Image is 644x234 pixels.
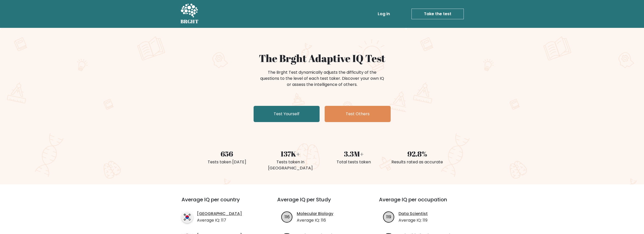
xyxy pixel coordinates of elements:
div: 656 [198,148,256,159]
a: [GEOGRAPHIC_DATA] [197,211,242,217]
img: country [181,211,193,223]
a: Take the test [411,9,464,19]
h3: Average IQ per country [181,197,259,209]
div: 137K+ [262,148,319,159]
div: Total tests taken [325,159,383,165]
a: Log in [376,9,392,19]
p: Average IQ: 116 [297,217,333,223]
div: Tests taken [DATE] [198,159,256,165]
a: Molecular Biology [297,211,333,217]
a: BRGHT [180,2,199,26]
div: The Brght Test dynamically adjusts the difficulty of the questions to the level of each test take... [259,69,386,88]
h5: BRGHT [180,18,199,25]
a: Data Scientist [399,211,428,217]
text: 119 [386,214,391,220]
h1: The Brght Adaptive IQ Test [198,52,446,64]
div: 92.8% [389,148,446,159]
div: Tests taken in [GEOGRAPHIC_DATA] [262,159,319,171]
a: Test Others [325,106,391,122]
div: 3.3M+ [325,148,383,159]
p: Average IQ: 119 [399,217,428,223]
text: 116 [285,214,290,220]
h3: Average IQ per Study [277,197,367,209]
div: Results rated as accurate [389,159,446,165]
h3: Average IQ per occupation [379,197,469,209]
a: Test Yourself [254,106,320,122]
p: Average IQ: 117 [197,217,242,223]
